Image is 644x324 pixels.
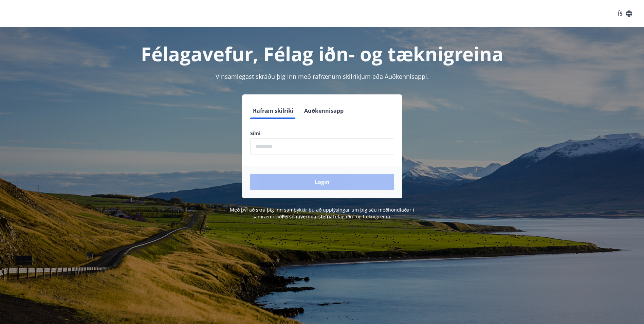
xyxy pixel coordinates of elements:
button: Auðkennisapp [301,103,346,119]
h1: Félagavefur, Félag iðn- og tæknigreina [86,41,558,67]
button: ÍS [614,7,636,20]
label: Sími [250,130,394,137]
span: Með því að skrá þig inn samþykkir þú að upplýsingar um þig séu meðhöndlaðar í samræmi við Félag i... [230,206,414,220]
span: Vinsamlegast skráðu þig inn með rafrænum skilríkjum eða Auðkennisappi. [216,72,429,80]
a: Persónuverndarstefna [282,213,333,220]
button: Rafræn skilríki [250,103,296,119]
